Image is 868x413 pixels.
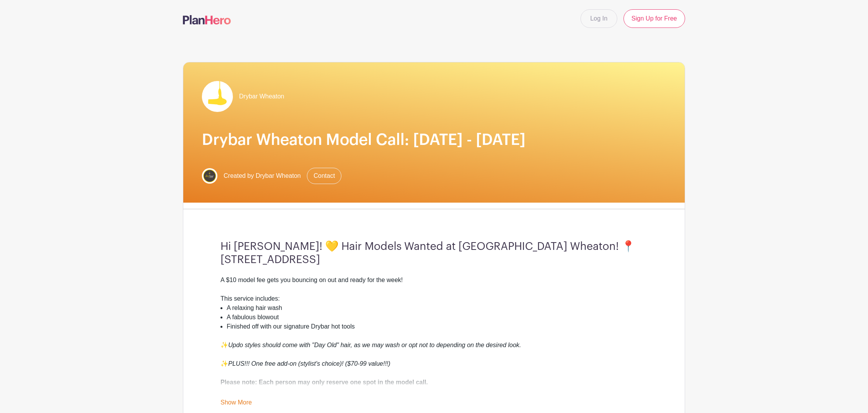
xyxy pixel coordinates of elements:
span: Drybar Wheaton [239,92,284,101]
h3: Hi [PERSON_NAME]! 💛 Hair Models Wanted at [GEOGRAPHIC_DATA] Wheaton! 📍 [STREET_ADDRESS] [220,240,648,266]
h1: Drybar Wheaton Model Call: [DATE] - [DATE] [202,131,666,149]
img: logo-507f7623f17ff9eddc593b1ce0a138ce2505c220e1c5a4e2b4648c50719b7d32.svg [183,15,231,24]
div: This service includes: [220,294,648,303]
a: Log In [580,9,617,28]
li: A relaxing hair wash [227,303,648,313]
span: Created by Drybar Wheaton [224,171,301,181]
a: Contact [307,168,341,184]
img: drybar%20logo.png [202,81,233,112]
li: Finished off with our signature Drybar hot tools [227,322,648,341]
img: DB%20WHEATON_IG%20Profile.jpg [202,168,217,184]
a: Show More [220,399,252,409]
strong: Please note: Each person may only reserve one spot in the model call. [220,379,428,385]
em: Updo styles should come with "Day Old" hair, as we may wash or opt not to depending on the desire... [228,342,521,348]
div: ✨ ✨ [220,341,648,378]
em: PLUS!!! One free add-on (stylist's choice)! ($70-99 value!!!) [228,360,390,367]
div: A $10 model fee gets you bouncing on out and ready for the week! [220,275,648,294]
a: Sign Up for Free [623,9,685,28]
li: A fabulous blowout [227,313,648,322]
